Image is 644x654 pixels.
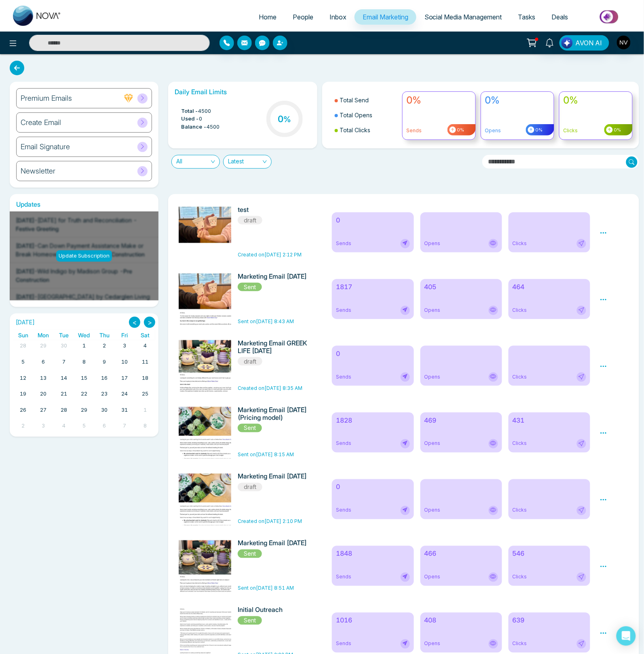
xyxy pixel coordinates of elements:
a: Monday [36,330,51,340]
a: October 18, 2025 [140,373,150,384]
span: Opens [424,307,441,314]
button: AVON AI [560,35,609,51]
span: AVON AI [576,38,602,48]
h6: 0 [336,350,410,358]
td: October 8, 2025 [74,356,94,373]
a: Tasks [510,9,544,25]
td: November 2, 2025 [13,420,33,436]
span: Clicks [513,640,527,648]
span: Inbox [329,13,346,21]
p: Sends [407,127,471,134]
span: Sends [336,574,351,581]
span: Opens [424,640,441,648]
span: Sends [336,307,351,314]
a: September 28, 2025 [18,340,28,351]
a: October 5, 2025 [20,356,26,368]
td: October 14, 2025 [54,373,74,389]
h6: Updates [10,201,158,208]
span: Email Marketing [363,13,408,21]
a: Inbox [321,9,355,25]
a: October 25, 2025 [140,388,150,400]
span: Clicks [513,507,527,514]
a: October 31, 2025 [120,404,130,416]
span: Clicks [513,307,527,314]
td: October 26, 2025 [13,404,33,421]
a: October 26, 2025 [18,404,28,416]
img: Lead Flow [562,37,573,49]
td: October 11, 2025 [135,356,155,373]
span: Sends [336,507,351,514]
span: Home [259,13,277,21]
h6: test [238,206,309,214]
span: draft [238,357,262,366]
h6: 431 [513,417,586,424]
a: October 15, 2025 [79,373,89,384]
a: October 3, 2025 [122,340,128,351]
span: Clicks [513,373,527,381]
span: Sent [238,616,262,625]
span: Opens [424,440,441,447]
span: Sent [238,550,262,558]
td: November 5, 2025 [74,420,94,436]
td: October 1, 2025 [74,340,94,356]
a: October 28, 2025 [59,404,69,416]
h6: 0 [336,216,410,224]
li: Total Opens [335,108,397,123]
h6: Create Email [21,118,61,127]
h6: Email Signature [21,142,70,151]
h6: 466 [424,550,498,558]
span: Created on [DATE] 8:35 AM [238,385,302,391]
td: October 12, 2025 [13,373,33,389]
li: Total Send [335,93,397,108]
a: October 21, 2025 [59,388,69,400]
span: 0 [199,115,202,123]
h6: Premium Emails [21,94,72,103]
h6: 639 [513,617,586,624]
td: September 28, 2025 [13,340,33,356]
span: Social Media Management [424,13,502,21]
a: November 4, 2025 [61,420,67,432]
td: October 5, 2025 [13,356,33,373]
h6: 408 [424,617,498,624]
span: Clicks [513,574,527,581]
h6: 469 [424,417,498,424]
a: October 30, 2025 [99,404,109,416]
a: Sunday [17,330,30,340]
td: October 24, 2025 [114,388,135,404]
td: October 18, 2025 [135,373,155,389]
a: October 16, 2025 [99,373,109,384]
td: October 23, 2025 [94,388,114,404]
button: > [144,317,155,328]
td: October 29, 2025 [74,404,94,421]
h6: 1828 [336,417,410,424]
p: Opens [485,127,550,134]
td: October 30, 2025 [94,404,114,421]
a: November 2, 2025 [20,420,26,432]
p: Clicks [564,127,628,134]
td: October 27, 2025 [33,404,53,421]
span: Total - [181,107,198,115]
a: October 9, 2025 [101,356,108,368]
span: Sent [238,424,262,432]
h6: 464 [513,283,586,291]
span: Balance - [181,123,207,131]
a: October 10, 2025 [120,356,130,368]
td: November 8, 2025 [135,420,155,436]
td: November 3, 2025 [33,420,53,436]
span: People [293,13,313,21]
a: October 23, 2025 [99,388,109,400]
span: Created on [DATE] 2:12 PM [238,252,302,258]
td: October 2, 2025 [94,340,114,356]
span: Opens [424,574,441,581]
span: 4500 [198,107,211,115]
span: All [176,155,215,168]
a: October 1, 2025 [81,340,87,351]
td: October 13, 2025 [33,373,53,389]
a: October 17, 2025 [120,373,130,384]
td: October 16, 2025 [94,373,114,389]
button: < [129,317,140,328]
td: October 25, 2025 [135,388,155,404]
a: November 3, 2025 [40,420,46,432]
span: % [283,114,291,124]
td: November 6, 2025 [94,420,114,436]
